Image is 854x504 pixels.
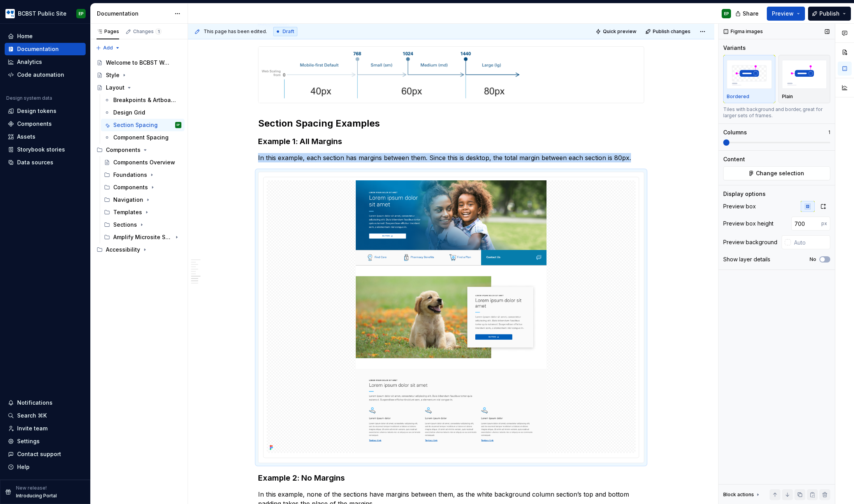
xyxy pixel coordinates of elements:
[93,42,123,53] button: Add
[101,206,185,219] div: Templates
[106,146,141,154] div: Components
[5,448,86,460] button: Contact support
[723,492,754,498] div: Block actions
[593,26,640,37] button: Quick preview
[17,120,52,128] div: Components
[17,159,53,166] div: Data sources
[5,9,15,18] img: b44e7a6b-69a5-43df-ae42-963d7259159b.png
[5,69,86,81] a: Code automation
[258,47,521,103] img: 52712b85-2525-4f7e-a80f-cb8a5395f7bd.png
[17,146,65,153] div: Storybook stories
[103,45,113,51] span: Add
[723,203,756,210] div: Preview box
[5,409,86,422] button: Search ⌘K
[5,143,86,156] a: Storybook stories
[5,422,86,435] a: Invite team
[808,7,851,21] button: Publish
[723,238,777,246] div: Preview background
[16,485,47,491] p: New release!
[5,461,86,473] button: Help
[723,256,770,263] div: Show layer details
[6,95,52,101] div: Design system data
[97,28,119,35] div: Pages
[5,43,86,55] a: Documentation
[5,130,86,143] a: Assets
[106,59,170,67] div: Welcome to BCBST Web
[727,60,772,88] img: placeholder
[17,107,56,115] div: Design tokens
[93,56,185,256] div: Page tree
[133,28,162,35] div: Changes
[723,55,775,103] button: placeholderBordered
[101,106,185,119] a: Design Grid
[101,231,185,243] div: Amplify Microsite Sections
[93,144,185,156] div: Components
[93,56,185,69] a: Welcome to BCBST Web
[18,10,67,18] div: BCBST Public Site
[93,69,185,81] a: Style
[782,93,793,100] p: Plain
[101,119,185,131] a: Section SpacingEP
[17,133,35,141] div: Assets
[113,196,143,204] div: Navigation
[106,246,140,254] div: Accessibility
[17,450,61,458] div: Contact support
[101,194,185,206] div: Navigation
[113,208,142,216] div: Templates
[743,10,759,18] span: Share
[723,44,746,52] div: Variants
[819,10,840,18] span: Publish
[101,219,185,231] div: Sections
[17,58,42,66] div: Analytics
[113,171,147,179] div: Foundations
[653,28,691,35] span: Publish changes
[727,93,749,100] p: Bordered
[643,26,694,37] button: Publish changes
[5,56,86,68] a: Analytics
[101,169,185,181] div: Foundations
[258,137,342,146] strong: Example 1: All Margins
[113,109,145,116] div: Design Grid
[17,412,47,419] div: Search ⌘K
[5,30,86,42] a: Home
[113,134,169,141] div: Component Spacing
[723,190,766,198] div: Display options
[97,10,170,18] div: Documentation
[113,96,177,104] div: Breakpoints & Artboards
[5,397,86,409] button: Notifications
[101,94,185,106] a: Breakpoints & Artboards
[101,131,185,144] a: Component Spacing
[2,5,89,22] button: BCBST Public SiteEP
[17,463,30,471] div: Help
[791,217,821,231] input: 96
[723,489,761,500] div: Block actions
[772,10,794,18] span: Preview
[283,28,294,35] span: Draft
[723,106,830,119] div: Tiles with background and border, great for larger sets of frames.
[113,183,148,191] div: Components
[79,11,84,17] div: EP
[155,28,162,35] span: 1
[791,235,830,249] input: Auto
[17,32,33,40] div: Home
[113,233,172,241] div: Amplify Microsite Sections
[5,105,86,117] a: Design tokens
[17,425,47,432] div: Invite team
[767,7,805,21] button: Preview
[5,156,86,169] a: Data sources
[724,11,729,17] div: EP
[17,71,64,79] div: Code automation
[106,71,119,79] div: Style
[101,181,185,194] div: Components
[723,166,830,180] button: Change selection
[106,84,125,92] div: Layout
[778,55,831,103] button: placeholderPlain
[93,81,185,94] a: Layout
[16,493,57,499] p: Introducing Portal
[93,243,185,256] div: Accessibility
[5,118,86,130] a: Components
[603,28,636,35] span: Quick preview
[17,45,59,53] div: Documentation
[204,28,267,35] span: This page has been edited.
[810,256,816,263] label: No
